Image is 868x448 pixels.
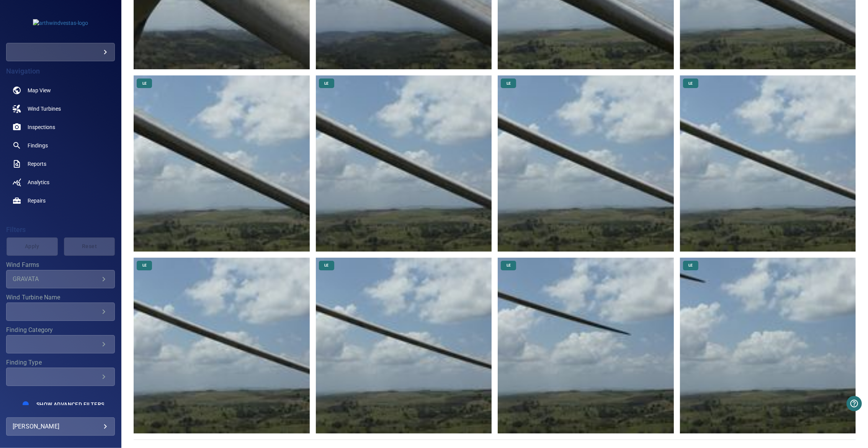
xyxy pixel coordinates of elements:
[6,43,115,61] div: arthwindvestas
[6,327,115,333] label: Finding Category
[36,401,104,407] span: Show Advanced Filters
[32,398,109,410] button: Show Advanced Filters
[28,123,55,131] span: Inspections
[6,368,115,386] div: Finding Type
[28,160,46,168] span: Reports
[6,226,115,234] h4: Filters
[6,302,115,321] div: Wind Turbine Name
[28,105,61,113] span: Wind Turbines
[28,197,46,204] span: Repairs
[684,81,697,86] span: LE
[502,81,515,86] span: LE
[13,420,108,433] div: [PERSON_NAME]
[684,263,697,268] span: LE
[502,263,515,268] span: LE
[320,263,333,268] span: LE
[6,262,115,268] label: Wind Farms
[320,81,333,86] span: LE
[6,118,115,136] a: inspections noActive
[138,263,151,268] span: LE
[28,178,49,186] span: Analytics
[6,335,115,353] div: Finding Category
[6,136,115,155] a: findings noActive
[6,100,115,118] a: windturbines noActive
[6,155,115,173] a: reports noActive
[6,360,115,366] label: Finding Type
[6,67,115,75] h4: Navigation
[33,19,88,27] img: arthwindvestas-logo
[6,81,115,100] a: map noActive
[28,87,51,94] span: Map View
[6,294,115,301] label: Wind Turbine Name
[138,81,151,86] span: LE
[28,142,48,149] span: Findings
[13,275,99,283] div: GRAVATA
[6,173,115,191] a: analytics noActive
[6,270,115,288] div: Wind Farms
[6,191,115,210] a: repairs noActive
